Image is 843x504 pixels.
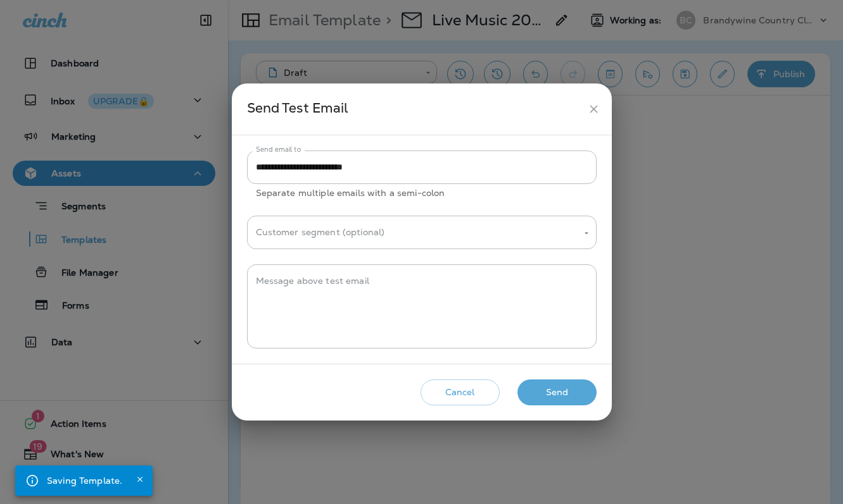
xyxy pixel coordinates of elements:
label: Send email to [256,145,301,154]
button: close [582,97,605,121]
div: Send Test Email [247,97,582,121]
p: Separate multiple emails with a semi-colon [256,186,588,200]
button: Close [132,472,148,487]
button: Open [581,228,592,239]
button: Send [517,379,597,405]
div: Saving Template. [47,469,122,492]
button: Cancel [421,379,500,405]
